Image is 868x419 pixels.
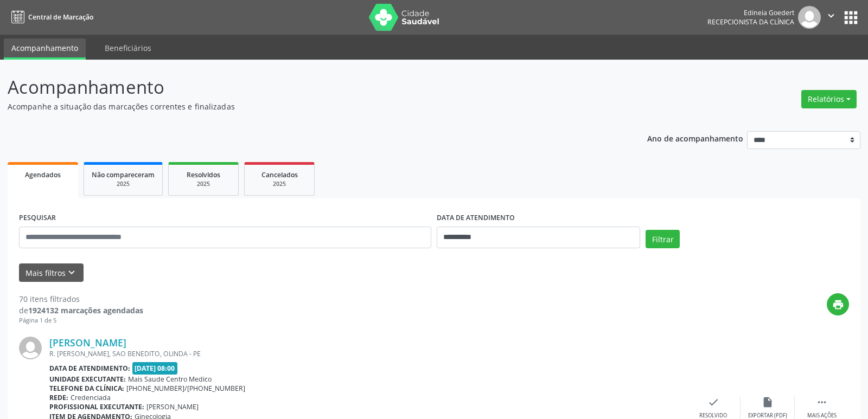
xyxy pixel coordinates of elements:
[19,337,42,359] img: img
[49,384,124,393] b: Telefone da clínica:
[176,180,231,188] div: 2025
[187,170,220,179] span: Resolvidos
[92,170,155,179] span: Não compareceram
[8,8,93,26] a: Central de Marcação
[126,384,245,393] span: [PHONE_NUMBER]/[PHONE_NUMBER]
[71,393,111,402] span: Credenciada
[19,263,84,282] button: Mais filtroskeyboard_arrow_down
[19,293,143,305] div: 70 itens filtrados
[801,90,857,108] button: Relatórios
[437,210,515,227] label: DATA DE ATENDIMENTO
[827,293,849,315] button: print
[49,337,126,349] a: [PERSON_NAME]
[128,375,212,384] span: Mais Saude Centro Medico
[19,316,143,325] div: Página 1 de 5
[49,349,686,358] div: R. [PERSON_NAME], SAO BENEDITO, OLINDA - PE
[261,170,298,179] span: Cancelados
[92,180,155,188] div: 2025
[97,38,159,57] a: Beneficiários
[841,8,860,27] button: apps
[707,396,719,408] i: check
[798,6,821,29] img: img
[146,402,199,411] span: [PERSON_NAME]
[28,12,93,22] span: Central de Marcação
[816,396,828,408] i: 
[49,393,68,402] b: Rede:
[647,131,743,145] p: Ano de acompanhamento
[19,210,56,227] label: PESQUISAR
[25,170,61,179] span: Agendados
[49,364,130,373] b: Data de atendimento:
[19,305,143,316] div: de
[646,230,680,248] button: Filtrar
[49,402,144,411] b: Profissional executante:
[825,10,837,22] i: 
[28,305,143,315] strong: 1924132 marcações agendadas
[252,180,307,188] div: 2025
[821,6,841,29] button: 
[132,362,178,375] span: [DATE] 08:00
[832,299,844,311] i: print
[49,375,126,384] b: Unidade executante:
[707,17,794,27] span: Recepcionista da clínica
[8,101,604,112] p: Acompanhe a situação das marcações correntes e finalizadas
[8,74,604,101] p: Acompanhamento
[66,267,78,279] i: keyboard_arrow_down
[4,38,86,60] a: Acompanhamento
[762,396,774,408] i: insert_drive_file
[707,8,794,17] div: Edineia Goedert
